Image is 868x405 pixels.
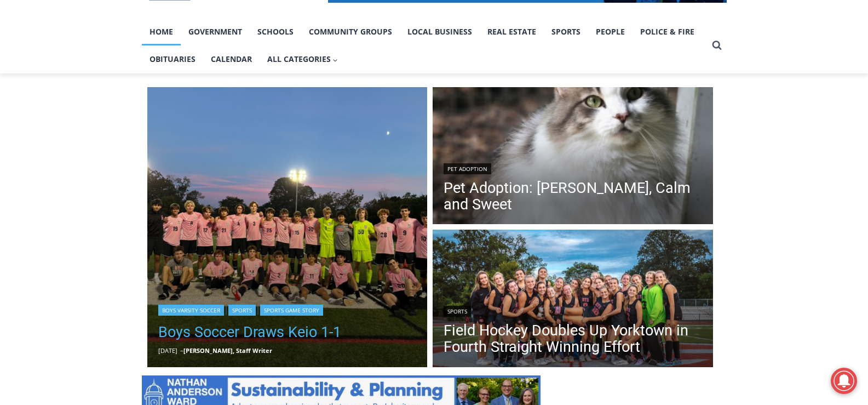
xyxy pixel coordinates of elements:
[433,87,713,227] img: [PHOTO: Mona. Contributed.]
[301,18,400,45] a: Community Groups
[444,180,702,213] a: Pet Adoption: [PERSON_NAME], Calm and Sweet
[147,87,428,368] a: Read More Boys Soccer Draws Keio 1-1
[707,36,727,55] button: View Search Form
[180,346,183,355] span: –
[286,109,508,134] span: Intern @ [DOMAIN_NAME]
[1,1,109,109] img: s_800_29ca6ca9-f6cc-433c-a631-14f6620ca39b.jpeg
[433,230,713,370] img: (PHOTO: The 2025 Rye Field Hockey team. Credit: Maureen Tsuchida.)
[400,18,480,45] a: Local Business
[260,45,346,73] button: Child menu of All Categories
[203,45,260,73] a: Calendar
[480,18,544,45] a: Real Estate
[128,93,133,104] div: 6
[433,87,713,227] a: Read More Pet Adoption: Mona, Calm and Sweet
[263,106,531,136] a: Intern @ [DOMAIN_NAME]
[181,18,250,45] a: Government
[544,18,588,45] a: Sports
[433,230,713,370] a: Read More Field Hockey Doubles Up Yorktown in Fourth Straight Winning Effort
[1,109,164,136] a: [PERSON_NAME] Read Sanctuary Fall Fest: [DATE]
[158,303,341,316] div: | |
[115,93,120,104] div: 1
[444,306,471,317] a: Sports
[260,305,323,316] a: Sports Game Story
[142,18,181,45] a: Home
[123,93,125,104] div: /
[142,18,707,73] nav: Primary Navigation
[277,1,518,106] div: "The first chef I interviewed talked about coming to [GEOGRAPHIC_DATA] from [GEOGRAPHIC_DATA] in ...
[250,18,301,45] a: Schools
[147,87,428,368] img: (PHOTO: The Rye Boys Soccer team from their match agains Keio Academy on September 30, 2025. Cred...
[158,305,224,316] a: Boys Varsity Soccer
[158,346,177,355] time: [DATE]
[158,321,341,343] a: Boys Soccer Draws Keio 1-1
[9,110,146,135] h4: [PERSON_NAME] Read Sanctuary Fall Fest: [DATE]
[228,305,256,316] a: Sports
[633,18,702,45] a: Police & Fire
[142,45,203,73] a: Obituaries
[588,18,633,45] a: People
[444,322,702,355] a: Field Hockey Doubles Up Yorktown in Fourth Straight Winning Effort
[444,163,491,174] a: Pet Adoption
[115,32,158,90] div: Co-sponsored by Westchester County Parks
[183,346,272,355] a: [PERSON_NAME], Staff Writer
